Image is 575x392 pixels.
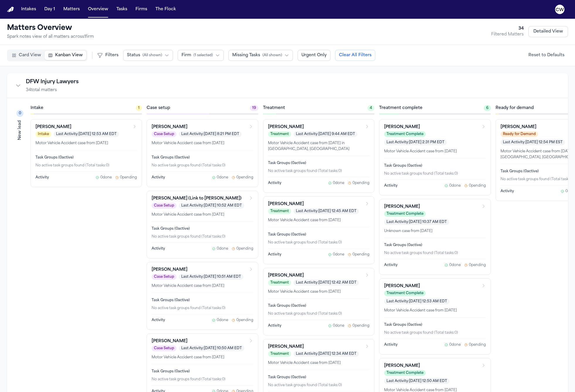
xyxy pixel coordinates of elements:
span: 0 done [217,175,228,180]
span: Last Activity: [DATE] 10:51 AM EDT [179,274,243,280]
span: Treatment [268,131,291,137]
div: No active task groups found (Total tasks: 0 ) [152,163,253,168]
div: No active task groups found (Total tasks: 0 ) [35,163,137,168]
h3: Intake [30,105,43,111]
span: Activity [384,183,398,188]
div: Open matter: Carlton Riden [379,119,491,195]
span: Task Groups ( 0 active) [268,161,306,165]
span: Treatment [268,208,291,214]
span: Task Groups ( 0 active) [35,156,74,159]
span: Task Groups ( 0 active) [384,243,422,247]
h3: [PERSON_NAME] (Link to [PERSON_NAME]) [152,196,242,202]
h3: [PERSON_NAME] [35,124,71,130]
span: Last Activity: [DATE] 8:21 PM EDT [179,131,242,137]
p: Motor Vehicle Accident case from [DATE] [152,283,253,289]
span: ( All shown ) [262,53,282,58]
h3: Treatment [263,105,285,111]
span: Kanban View [55,52,83,58]
button: Firm(1 selected) [178,50,224,61]
span: Treatment Complete [384,370,426,376]
h3: Ready for demand [496,105,534,111]
div: 0 [16,110,23,117]
span: Activity [384,263,398,267]
span: ( All shown ) [143,53,162,58]
p: Motor Vehicle Accident case from [DATE] in [GEOGRAPHIC_DATA], [GEOGRAPHIC_DATA] [268,141,369,152]
text: CW [556,8,564,12]
button: Status(All shown) [123,50,173,61]
h3: [PERSON_NAME] [268,201,304,207]
div: No active task groups found (Total tasks: 0 ) [268,169,369,173]
span: Task Groups ( 0 active) [152,227,190,231]
span: Case Setup [152,203,177,209]
span: 0 pending [469,263,486,267]
span: Filters [105,52,118,58]
h3: [PERSON_NAME] [268,124,304,130]
span: Last Activity: [DATE] 12:50 AM EDT [384,378,450,384]
button: Missing Tasks(All shown) [228,50,293,61]
span: 0 pending [469,183,486,188]
p: Motor Vehicle Accident case from [DATE] [152,355,253,361]
button: Clear All Filters [335,50,375,61]
span: Last Activity: [DATE] 12:53 AM EDT [384,299,450,304]
div: No active task groups found (Total tasks: 0 ) [152,234,253,239]
h3: [PERSON_NAME] [384,124,420,130]
a: The Flock [153,4,178,15]
span: Task Groups ( 0 active) [152,370,190,373]
span: Treatment Complete [384,211,426,217]
p: Unknown case from [DATE] [384,229,486,234]
div: 34 [491,26,524,32]
span: 0 done [449,183,461,188]
h3: [PERSON_NAME] [152,267,187,273]
span: 0 done [100,175,112,180]
span: Task Groups ( 0 active) [152,299,190,302]
div: No active task groups found (Total tasks: 0 ) [152,306,253,311]
h3: [PERSON_NAME] [152,124,187,130]
span: 1 [136,105,142,111]
p: Motor Vehicle Accident case from [DATE] [384,308,486,314]
span: Activity [268,323,281,328]
div: New lead [17,120,23,140]
h3: [PERSON_NAME] [501,124,536,130]
div: No active task groups found (Total tasks: 0 ) [384,330,486,335]
span: Last Activity: [DATE] 12:42 AM EDT [294,280,359,286]
span: 34 total matters [26,87,57,93]
span: 0 done [449,263,461,267]
span: 0 pending [469,342,486,347]
span: Task Groups ( 0 active) [384,323,422,327]
span: Task Groups ( 0 active) [501,170,539,173]
span: 0 done [217,246,228,251]
span: Task Groups ( 0 active) [268,376,306,379]
p: Motor Vehicle Accident case from [DATE] [384,149,486,155]
div: Open matter: Francisca Romero [263,268,374,336]
div: Open matter: James Howard [30,119,142,187]
button: Firms [133,4,150,15]
button: Day 1 [42,4,57,15]
button: Tasks [114,4,130,15]
span: Card View [19,52,41,58]
span: Activity [152,246,165,251]
span: Last Activity: [DATE] 10:37 AM EDT [384,219,449,225]
span: Last Activity: [DATE] 10:50 AM EDT [179,345,244,351]
span: Last Activity: [DATE] 10:52 AM EDT [179,203,244,209]
span: 0 pending [236,175,253,180]
button: Detailed View [528,26,568,37]
span: Activity [501,189,514,194]
span: Task Groups ( 0 active) [268,233,306,236]
button: Intakes [19,4,38,15]
h3: Case setup [147,105,170,111]
span: Case Setup [152,131,177,137]
span: 19 [250,105,258,111]
span: Task Groups ( 0 active) [384,164,422,168]
button: Overview [86,4,111,15]
span: ( 1 selected ) [194,53,213,58]
span: Urgent Only [301,52,327,58]
span: 0 done [449,342,461,347]
button: Matters [61,4,82,15]
span: Treatment Complete [384,131,426,137]
span: Task Groups ( 0 active) [268,304,306,308]
div: Open matter: Scott Mudd [147,119,258,187]
span: Activity [384,342,398,347]
button: Kanban View [45,51,86,60]
span: 0 pending [352,323,369,328]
